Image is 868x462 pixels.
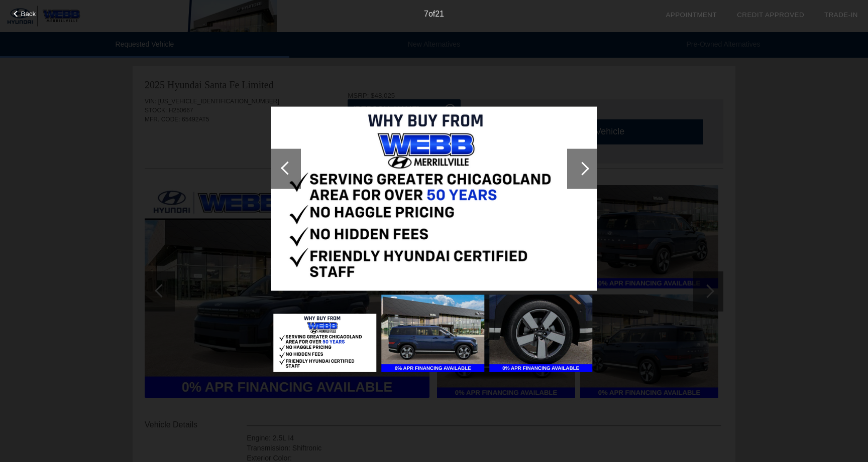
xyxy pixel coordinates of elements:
img: e956e337-ba75-4268-a46b-7642c89330b4.png [271,107,597,291]
a: Appointment [666,11,717,19]
img: 07293c15-e9ba-49d7-b844-34c2b390da40.jpg [381,295,484,372]
a: Credit Approved [737,11,804,19]
span: 7 [424,10,428,18]
a: Trade-In [824,11,858,19]
span: 21 [435,10,444,18]
span: Back [21,10,36,18]
img: 889cbd6e-3b52-447c-ae0d-fad69bcea485.jpg [489,295,592,372]
img: e956e337-ba75-4268-a46b-7642c89330b4.png [273,314,376,372]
